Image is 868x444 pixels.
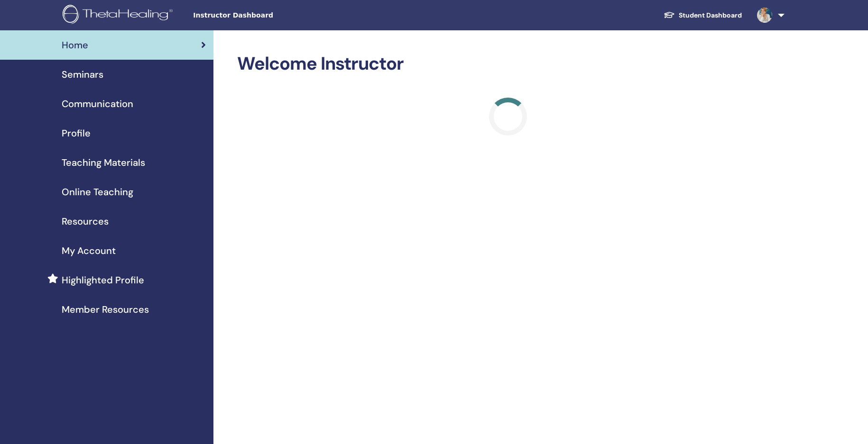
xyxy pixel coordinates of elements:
[62,244,116,258] span: My Account
[62,273,144,287] span: Highlighted Profile
[62,67,103,82] span: Seminars
[62,155,145,170] span: Teaching Materials
[757,8,772,23] img: default.jpg
[63,5,176,26] img: logo.png
[62,97,133,111] span: Communication
[62,214,109,228] span: Resources
[664,11,675,19] img: graduation-cap-white.svg
[62,185,133,199] span: Online Teaching
[656,7,749,24] a: Student Dashboard
[237,53,779,75] h2: Welcome Instructor
[62,126,91,140] span: Profile
[193,10,335,20] span: Instructor Dashboard
[62,302,149,317] span: Member Resources
[62,38,88,52] span: Home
